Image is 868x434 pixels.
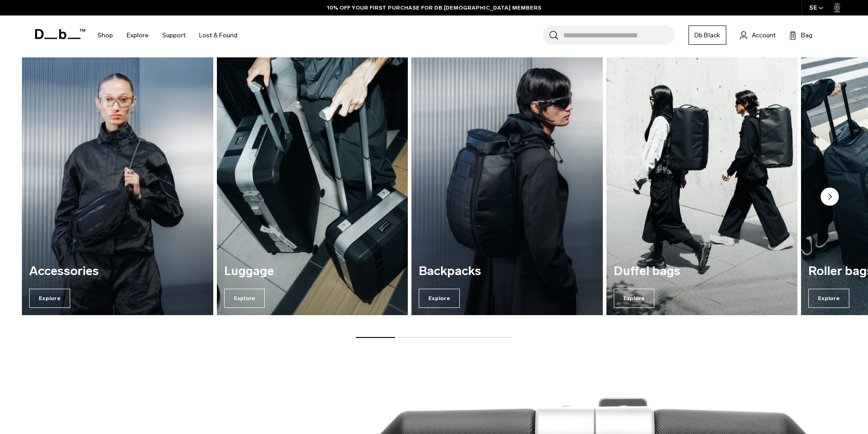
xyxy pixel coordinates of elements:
[411,57,603,315] div: 3 / 7
[614,265,791,278] h3: Duffel bags
[162,19,185,51] a: Support
[606,57,798,315] a: Duffel bags Explore
[606,57,798,315] div: 4 / 7
[740,30,776,41] a: Account
[821,188,839,208] button: Next slide
[217,57,408,315] div: 2 / 7
[22,57,213,315] a: Accessories Explore
[801,31,812,40] span: Bag
[91,15,244,55] nav: Main Navigation
[419,265,596,278] h3: Backpacks
[614,289,655,308] span: Explore
[98,19,113,51] a: Shop
[22,57,213,315] div: 1 / 7
[419,289,460,308] span: Explore
[688,26,726,45] a: Db Black
[224,265,401,278] h3: Luggage
[224,289,265,308] span: Explore
[327,4,541,12] a: 10% OFF YOUR FIRST PURCHASE FOR DB [DEMOGRAPHIC_DATA] MEMBERS
[752,31,776,40] span: Account
[789,30,812,41] button: Bag
[411,57,603,315] a: Backpacks Explore
[217,57,408,315] a: Luggage Explore
[127,19,149,51] a: Explore
[808,289,849,308] span: Explore
[199,19,237,51] a: Lost & Found
[29,289,70,308] span: Explore
[29,265,206,278] h3: Accessories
